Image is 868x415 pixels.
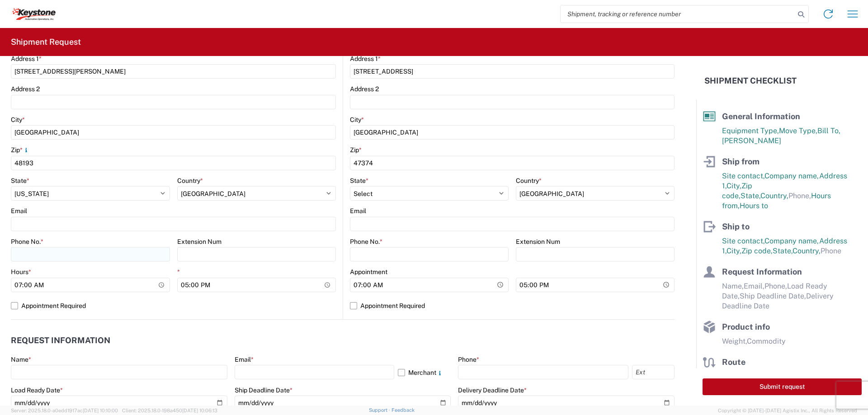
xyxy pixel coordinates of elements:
[350,177,368,185] label: State
[516,177,542,185] label: Country
[350,146,362,154] label: Zip
[11,177,29,185] label: State
[11,336,110,345] h2: Request Information
[11,408,118,413] span: Server: 2025.18.0-a0edd1917ac
[779,126,817,135] span: Move Type,
[11,268,31,276] label: Hours
[760,191,788,200] span: Country,
[235,386,292,394] label: Ship Deadline Date
[561,5,795,23] input: Shipment, tracking or reference number
[722,282,744,290] span: Name,
[726,182,741,190] span: City,
[11,355,31,364] label: Name
[350,298,675,313] label: Appointment Required
[177,238,222,246] label: Extension Num
[722,322,770,331] span: Product info
[350,85,379,93] label: Address 2
[11,37,81,47] h2: Shipment Request
[764,237,819,245] span: Company name,
[182,408,217,413] span: [DATE] 10:06:13
[350,55,381,63] label: Address 1
[398,365,451,379] label: Merchant
[235,355,254,364] label: Email
[747,337,786,345] span: Commodity
[764,172,819,180] span: Company name,
[740,292,806,300] span: Ship Deadline Date,
[773,247,793,255] span: State,
[703,378,862,395] button: Submit request
[718,406,857,415] span: Copyright © [DATE]-[DATE] Agistix Inc., All Rights Reserved
[764,282,787,290] span: Phone,
[11,116,25,124] label: City
[350,238,382,246] label: Phone No.
[722,172,764,180] span: Site contact,
[83,408,118,413] span: [DATE] 10:10:00
[722,222,750,231] span: Ship to
[722,357,745,367] span: Route
[11,55,42,63] label: Address 1
[11,298,336,313] label: Appointment Required
[722,136,781,145] span: [PERSON_NAME]
[722,126,779,135] span: Equipment Type,
[793,247,821,255] span: Country,
[392,407,415,413] a: Feedback
[458,386,527,394] label: Delivery Deadline Date
[704,75,797,86] h2: Shipment Checklist
[741,247,773,255] span: Zip code,
[722,237,764,245] span: Site contact,
[11,386,63,394] label: Load Ready Date
[722,267,802,276] span: Request Information
[350,268,387,276] label: Appointment
[726,247,741,255] span: City,
[177,177,203,185] label: Country
[744,282,764,290] span: Email,
[516,238,560,246] label: Extension Num
[350,116,364,124] label: City
[11,207,27,215] label: Email
[821,247,841,255] span: Phone
[722,112,800,121] span: General Information
[350,207,366,215] label: Email
[632,365,675,379] input: Ext
[788,191,811,200] span: Phone,
[722,157,759,166] span: Ship from
[11,146,30,154] label: Zip
[458,355,479,364] label: Phone
[722,337,747,345] span: Weight,
[11,238,43,246] label: Phone No.
[817,126,840,135] span: Bill To,
[122,408,217,413] span: Client: 2025.18.0-198a450
[740,201,768,210] span: Hours to
[741,191,760,200] span: State,
[11,85,40,93] label: Address 2
[369,407,392,413] a: Support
